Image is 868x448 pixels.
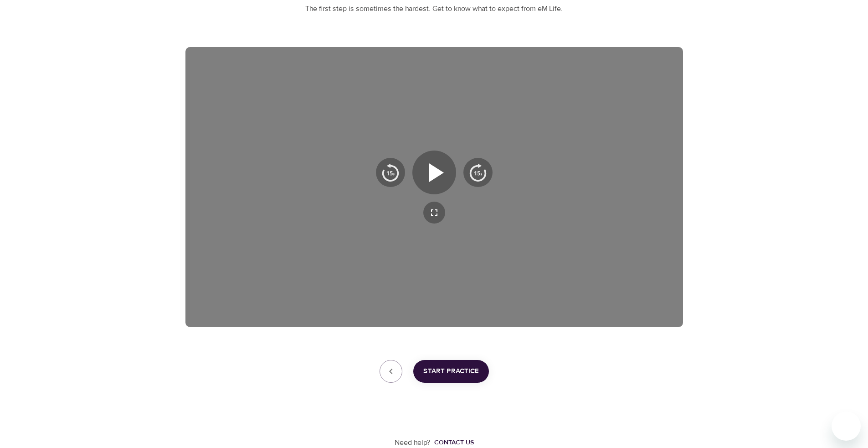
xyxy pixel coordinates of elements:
iframe: Button to launch messaging window [832,412,861,441]
button: Start Practice [413,360,489,383]
p: The first step is sometimes the hardest. Get to know what to expect from eM Life. [185,4,683,14]
a: Contact us [431,438,474,447]
p: Need help? [395,438,431,448]
img: 15s_prev.svg [381,163,400,182]
img: 15s_next.svg [469,163,487,182]
div: Contact us [434,438,474,447]
span: Start Practice [423,365,479,377]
